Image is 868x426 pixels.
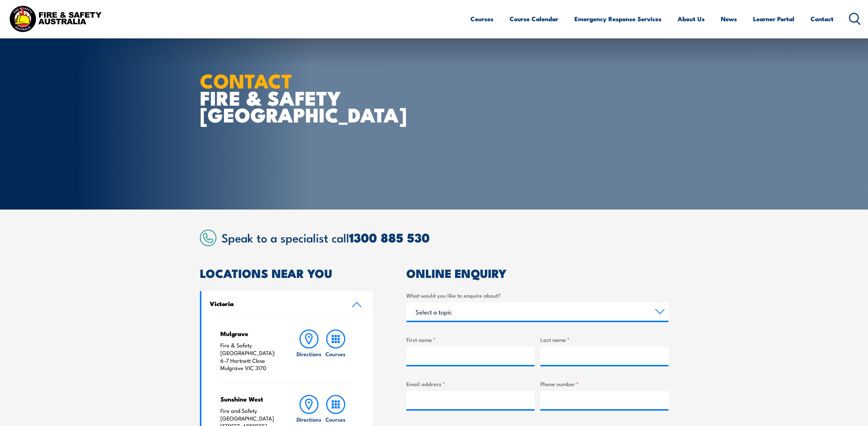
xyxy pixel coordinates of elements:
[406,291,668,299] label: What would you like to enquire about?
[406,380,534,388] label: Email address
[540,380,668,388] label: Phone number
[406,335,534,344] label: First name
[220,395,282,403] h4: Sunshine West
[296,329,322,372] a: Directions
[220,329,282,338] h4: Mulgrave
[406,268,668,278] h2: ONLINE ENQUIRY
[221,231,668,244] h2: Speak to a specialist call
[201,291,373,318] a: Victoria
[753,9,794,29] a: Learner Portal
[540,335,668,344] label: Last name
[349,227,430,247] a: 1300 885 530
[721,9,737,29] a: News
[323,329,349,372] a: Courses
[297,350,321,358] h6: Directions
[510,9,558,29] a: Course Calendar
[200,65,293,95] strong: CONTACT
[678,9,705,29] a: About Us
[297,415,321,423] h6: Directions
[470,9,493,29] a: Courses
[200,72,381,123] h1: FIRE & SAFETY [GEOGRAPHIC_DATA]
[325,415,346,423] h6: Courses
[325,350,346,358] h6: Courses
[574,9,662,29] a: Emergency Response Services
[220,342,282,372] p: Fire & Safety [GEOGRAPHIC_DATA]: 6-7 Hartnett Close Mulgrave VIC 3170
[811,9,834,29] a: Contact
[210,299,341,308] h4: Victoria
[200,268,373,278] h2: LOCATIONS NEAR YOU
